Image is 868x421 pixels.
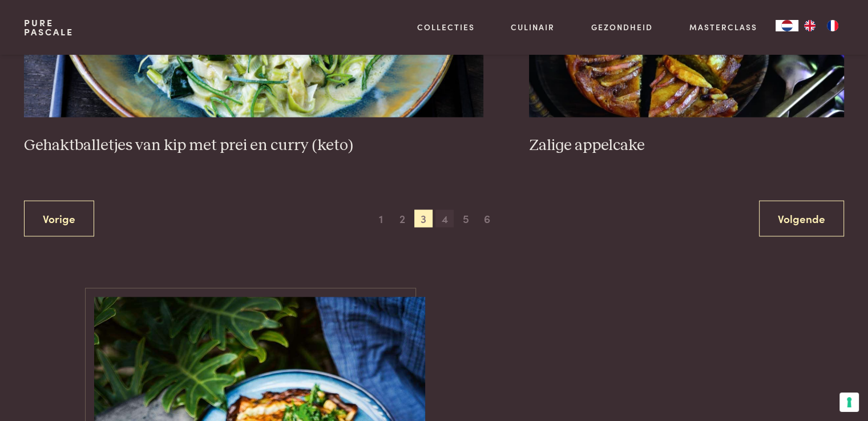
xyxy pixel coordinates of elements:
[457,210,475,228] span: 5
[821,20,844,31] a: FR
[435,210,454,228] span: 4
[798,20,844,31] ul: Language list
[414,210,433,228] span: 3
[776,20,798,31] div: Language
[529,136,844,156] h3: Zalige appelcake
[478,210,496,228] span: 6
[776,20,798,31] a: NL
[24,18,74,37] a: PurePascale
[417,21,475,33] a: Collecties
[393,210,411,228] span: 2
[24,136,483,156] h3: Gehaktballetjes van kip met prei en curry (keto)
[24,201,94,237] a: Vorige
[372,210,390,228] span: 1
[759,201,844,237] a: Volgende
[839,392,859,412] button: Uw voorkeuren voor toestemming voor trackingtechnologieën
[798,20,821,31] a: EN
[511,21,555,33] a: Culinair
[591,21,653,33] a: Gezondheid
[776,20,844,31] aside: Language selected: Nederlands
[689,21,757,33] a: Masterclass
